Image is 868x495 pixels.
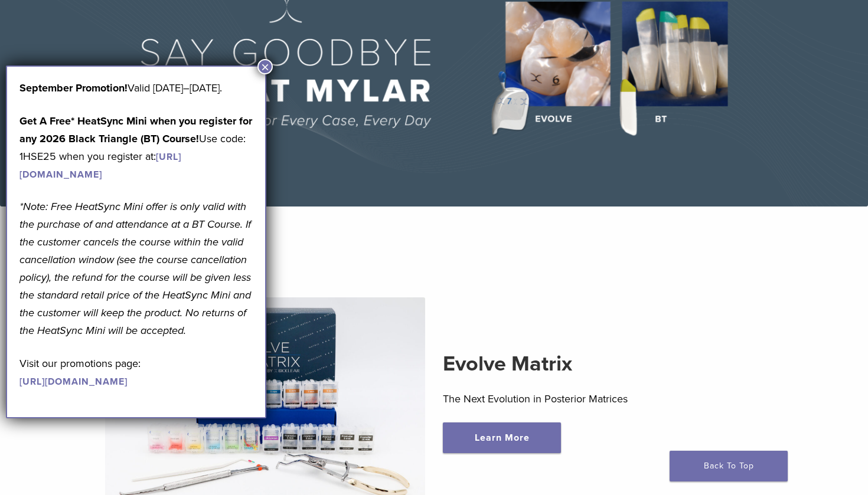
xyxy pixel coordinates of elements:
p: Valid [DATE]–[DATE]. [19,79,253,97]
p: The Next Evolution in Posterior Matrices [443,390,763,408]
b: September Promotion! [19,81,128,94]
button: Close [257,59,273,74]
p: Visit our promotions page: [19,355,253,390]
a: [URL][DOMAIN_NAME] [19,151,181,181]
a: Back To Top [670,451,788,481]
em: *Note: Free HeatSync Mini offer is only valid with the purchase of and attendance at a BT Course.... [19,200,251,337]
a: [URL][DOMAIN_NAME] [19,376,128,388]
strong: Get A Free* HeatSync Mini when you register for any 2026 Black Triangle (BT) Course! [19,114,252,145]
h2: Evolve Matrix [443,350,763,378]
p: Use code: 1HSE25 when you register at: [19,112,253,183]
a: Learn More [443,422,561,453]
